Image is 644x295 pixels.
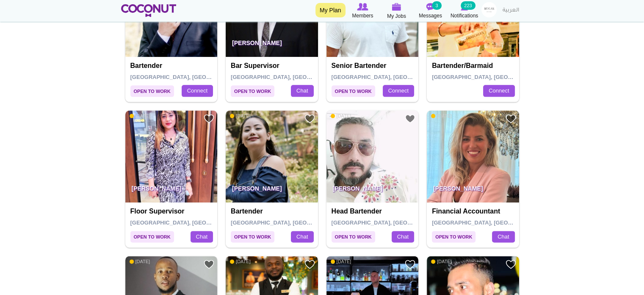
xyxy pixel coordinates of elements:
[357,3,368,11] img: Browse Members
[426,3,435,11] img: Messages
[130,219,251,226] span: [GEOGRAPHIC_DATA], [GEOGRAPHIC_DATA]
[392,3,401,11] img: My Jobs
[461,3,468,11] img: Notifications
[226,33,318,57] p: [PERSON_NAME]
[332,62,416,70] h4: Senior Bartender
[392,231,414,243] a: Chat
[346,2,380,20] a: Browse Members Members
[331,258,351,264] span: [DATE]
[230,258,251,264] span: [DATE]
[352,11,373,20] span: Members
[130,208,215,215] h4: Floor Supervisor
[432,219,553,226] span: [GEOGRAPHIC_DATA], [GEOGRAPHIC_DATA]
[448,2,481,20] a: Notifications Notifications 223
[331,113,351,119] span: [DATE]
[326,179,419,202] p: [PERSON_NAME]
[231,231,274,242] span: Open to Work
[498,2,523,19] a: العربية
[304,113,315,124] a: Add to Favourites
[427,179,519,202] p: [PERSON_NAME]
[405,113,415,124] a: Add to Favourites
[130,62,215,70] h4: Bartender
[506,259,516,270] a: Add to Favourites
[383,85,414,97] a: Connect
[121,4,177,17] img: Home
[461,1,475,10] small: 223
[432,1,441,10] small: 3
[492,231,514,243] a: Chat
[231,219,351,226] span: [GEOGRAPHIC_DATA], [GEOGRAPHIC_DATA]
[332,219,452,226] span: [GEOGRAPHIC_DATA], [GEOGRAPHIC_DATA]
[380,2,414,20] a: My Jobs My Jobs
[451,11,478,20] span: Notifications
[414,2,448,20] a: Messages Messages 3
[291,85,313,97] a: Chat
[130,113,150,119] span: [DATE]
[431,258,452,264] span: [DATE]
[332,208,416,215] h4: Head Bartender
[432,74,553,80] span: [GEOGRAPHIC_DATA], [GEOGRAPHIC_DATA]
[332,85,375,97] span: Open to Work
[304,259,315,270] a: Add to Favourites
[230,113,251,119] span: [DATE]
[506,113,516,124] a: Add to Favourites
[431,113,452,119] span: [DATE]
[405,259,415,270] a: Add to Favourites
[231,62,315,70] h4: Bar Supervisor
[332,74,452,80] span: [GEOGRAPHIC_DATA], [GEOGRAPHIC_DATA]
[204,113,214,124] a: Add to Favourites
[125,179,218,202] p: [PERSON_NAME]
[226,179,318,202] p: [PERSON_NAME]
[332,231,375,242] span: Open to Work
[130,231,174,242] span: Open to Work
[191,231,213,243] a: Chat
[432,231,475,242] span: Open to Work
[483,85,514,97] a: Connect
[231,85,274,97] span: Open to Work
[130,74,251,80] span: [GEOGRAPHIC_DATA], [GEOGRAPHIC_DATA]
[182,85,213,97] a: Connect
[315,3,345,17] a: My Plan
[130,258,150,264] span: [DATE]
[432,208,516,215] h4: Financial accountant
[432,62,516,70] h4: Bartender/Barmaid
[204,259,214,270] a: Add to Favourites
[419,11,442,20] span: Messages
[130,85,174,97] span: Open to Work
[231,74,351,80] span: [GEOGRAPHIC_DATA], [GEOGRAPHIC_DATA]
[387,12,406,20] span: My Jobs
[291,231,313,243] a: Chat
[231,208,315,215] h4: Bartender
